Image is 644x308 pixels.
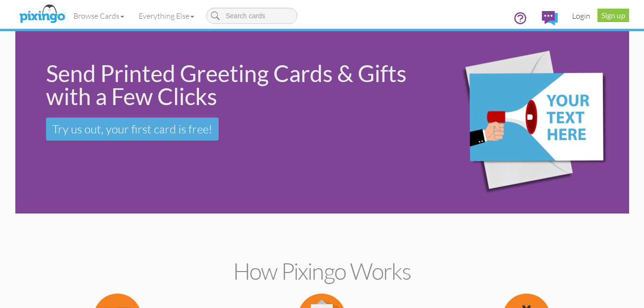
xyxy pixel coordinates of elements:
[32,259,612,284] h2: How Pixingo works
[430,34,626,212] img: eb544e90-0942-4412-bfe0-c610d3f4da7c.png
[542,11,558,25] img: comments.svg
[565,4,597,28] a: Login
[17,2,68,26] img: pixingo logo
[52,122,212,136] span: Try us out, your first card is free!
[131,4,201,28] a: Everything Else
[46,118,219,141] a: Try us out, your first card is free!
[46,62,417,108] div: Send Printed Greeting Cards & Gifts with a Few Clicks
[597,9,629,22] a: Sign up
[66,4,131,28] a: Browse Cards
[206,8,297,24] input: Search cards
[644,308,644,308] iframe: Chat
